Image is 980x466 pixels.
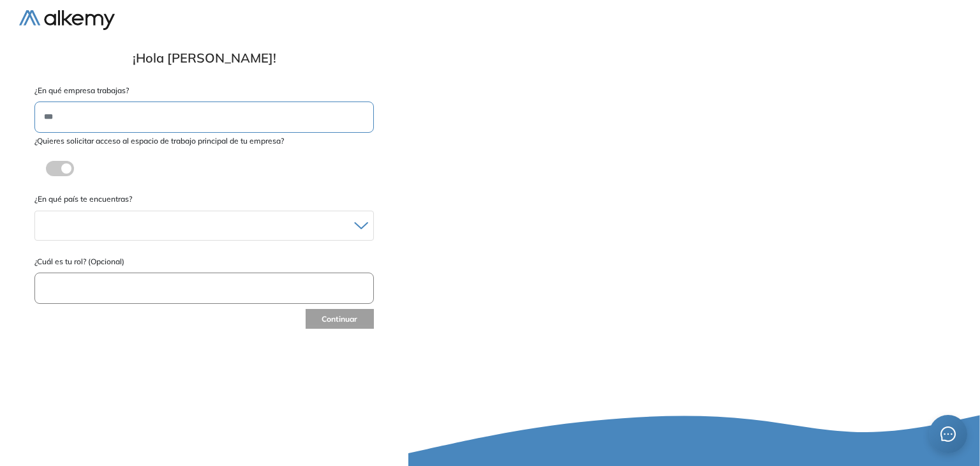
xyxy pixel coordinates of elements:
[34,194,132,204] span: ¿En qué país te encuentras?
[306,309,374,329] button: Continuar
[34,135,374,147] label: ¿Quieres solicitar acceso al espacio de trabajo principal de tu empresa?
[34,85,374,96] label: ¿En qué empresa trabajas?
[34,256,374,267] label: ¿Cuál es tu rol? (Opcional)
[19,50,389,66] h1: ¡Hola [PERSON_NAME]!
[940,426,956,442] span: message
